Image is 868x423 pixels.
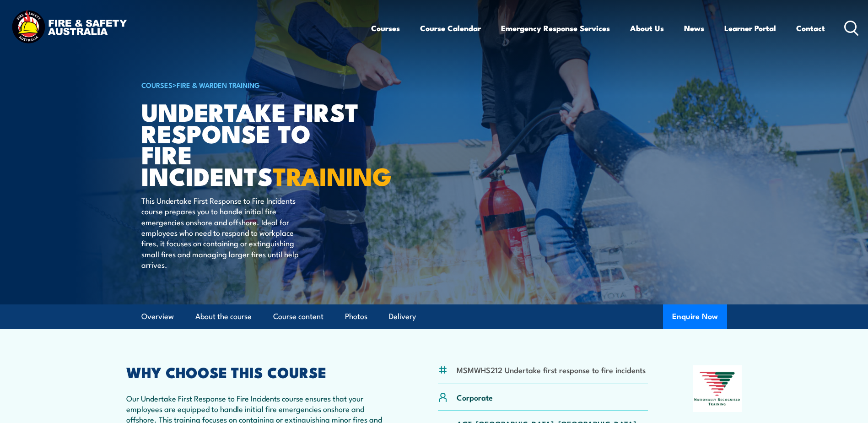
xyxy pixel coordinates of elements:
a: Overview [141,304,174,329]
a: Emergency Response Services [501,16,610,40]
li: MSMWHS212 Undertake first response to fire incidents [457,364,646,375]
button: Enquire Now [663,304,727,329]
h6: > [141,79,367,90]
a: About the course [195,304,252,329]
a: About Us [630,16,664,40]
a: Photos [345,304,367,329]
a: Course content [273,304,323,329]
a: Delivery [389,304,416,329]
a: Courses [371,16,400,40]
a: Learner Portal [724,16,776,40]
a: Contact [796,16,825,40]
a: COURSES [141,80,173,90]
p: Corporate [457,392,493,402]
h2: WHY CHOOSE THIS COURSE [126,365,394,378]
a: News [684,16,704,40]
img: Nationally Recognised Training logo. [693,365,742,412]
h1: Undertake First Response to Fire Incidents [141,101,367,186]
p: This Undertake First Response to Fire Incidents course prepares you to handle initial fire emerge... [141,195,308,270]
a: Fire & Warden Training [177,80,260,90]
strong: TRAINING [273,156,392,194]
a: Course Calendar [420,16,481,40]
